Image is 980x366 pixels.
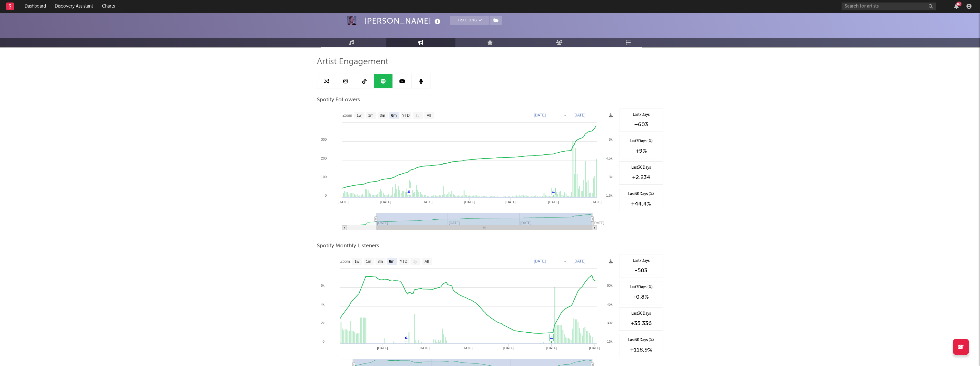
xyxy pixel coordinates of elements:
[550,335,553,339] a: ♫
[321,321,324,325] text: 2k
[377,346,388,350] text: [DATE]
[622,293,660,301] div: -0,8 %
[464,200,475,204] text: [DATE]
[622,174,660,181] div: +2.234
[622,165,660,171] div: Last 30 Days
[503,346,514,350] text: [DATE]
[573,259,585,263] text: [DATE]
[340,259,350,264] text: Zoom
[842,3,936,10] input: Search for artists
[573,113,585,117] text: [DATE]
[548,200,559,204] text: [DATE]
[622,267,660,274] div: -503
[380,200,391,204] text: [DATE]
[607,284,612,287] text: 60k
[563,113,567,117] text: →
[622,337,660,343] div: Last 30 Days (%)
[622,138,660,144] div: Last 7 Days (%)
[357,113,362,118] text: 1w
[354,259,359,264] text: 1w
[368,113,374,118] text: 1m
[450,16,489,25] button: Tracking
[622,311,660,317] div: Last 30 Days
[622,320,660,327] div: +35.336
[321,302,324,306] text: 4k
[321,175,327,179] text: 100
[317,242,379,250] span: Spotify Monthly Listeners
[400,259,407,264] text: YTD
[954,4,959,9] button: 87
[342,113,352,118] text: Zoom
[421,200,432,204] text: [DATE]
[609,175,612,179] text: 3k
[622,121,660,128] div: +603
[593,221,604,225] text: [DATE]
[405,335,407,339] a: ♫
[462,346,473,350] text: [DATE]
[408,189,410,193] a: ♫
[364,16,442,26] div: [PERSON_NAME]
[606,194,612,197] text: 1.5k
[378,259,383,264] text: 3m
[366,259,371,264] text: 1m
[607,302,612,306] text: 45k
[607,321,612,325] text: 30k
[425,259,429,264] text: All
[402,113,409,118] text: YTD
[622,200,660,208] div: +44,4 %
[609,138,612,141] text: 6k
[622,258,660,264] div: Last 7 Days
[413,259,417,264] text: 1y
[622,147,660,155] div: +9 %
[389,259,394,264] text: 6m
[956,2,961,6] div: 87
[321,156,327,160] text: 200
[589,346,600,350] text: [DATE]
[380,113,385,118] text: 3m
[321,138,327,141] text: 300
[338,200,349,204] text: [DATE]
[563,259,567,263] text: →
[427,113,431,118] text: All
[323,340,324,343] text: 0
[534,113,546,117] text: [DATE]
[622,191,660,197] div: Last 30 Days (%)
[505,200,516,204] text: [DATE]
[391,113,397,118] text: 6m
[546,346,557,350] text: [DATE]
[622,284,660,290] div: Last 7 Days (%)
[622,112,660,118] div: Last 7 Days
[419,346,430,350] text: [DATE]
[552,189,555,193] a: ♫
[622,346,660,354] div: +118,9 %
[317,96,360,104] span: Spotify Followers
[534,259,546,263] text: [DATE]
[325,194,327,197] text: 0
[590,200,601,204] text: [DATE]
[321,284,324,287] text: 6k
[607,340,612,343] text: 15k
[317,58,388,66] span: Artist Engagement
[415,113,420,118] text: 1y
[606,156,612,160] text: 4.5k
